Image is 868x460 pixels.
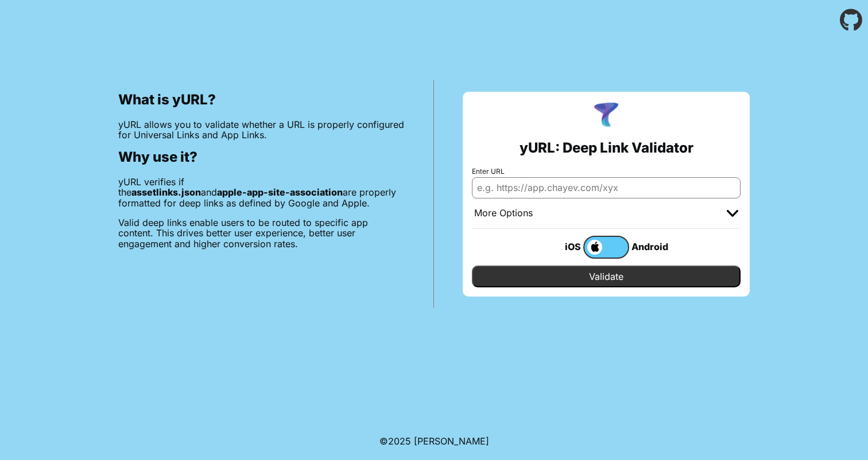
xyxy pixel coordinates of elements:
[520,140,693,156] h2: yURL: Deep Link Validator
[118,119,405,141] p: yURL allows you to validate whether a URL is properly configured for Universal Links and App Links.
[591,101,621,131] img: yURL Logo
[629,239,675,254] div: Android
[118,149,405,165] h2: Why use it?
[379,422,489,460] footer: ©
[388,435,411,447] span: 2025
[118,92,405,108] h2: What is yURL?
[727,210,738,217] img: chevron
[472,266,741,287] input: Validate
[472,167,741,176] label: Enter URL
[474,208,533,219] div: More Options
[537,239,583,254] div: iOS
[118,177,405,208] p: yURL verifies if the and are properly formatted for deep links as defined by Google and Apple.
[131,186,201,198] b: assetlinks.json
[217,186,343,198] b: apple-app-site-association
[414,435,489,447] a: Michael Ibragimchayev's Personal Site
[118,217,405,249] p: Valid deep links enable users to be routed to specific app content. This drives better user exper...
[472,177,741,198] input: e.g. https://app.chayev.com/xyx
